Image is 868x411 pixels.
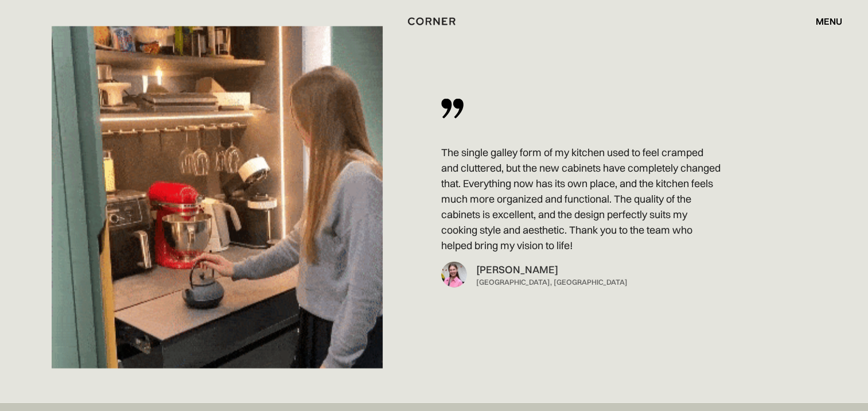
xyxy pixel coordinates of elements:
[476,277,628,288] div: [GEOGRAPHIC_DATA], [GEOGRAPHIC_DATA]
[441,145,721,253] p: The single galley form of my kitchen used to feel cramped and cluttered, but the new cabinets hav...
[476,262,628,277] div: [PERSON_NAME]
[804,11,842,31] div: menu
[52,26,383,369] img: The girl is opening pocket doors and demonstrating the pull-out shelf lock.
[816,17,842,26] div: menu
[403,14,465,29] a: home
